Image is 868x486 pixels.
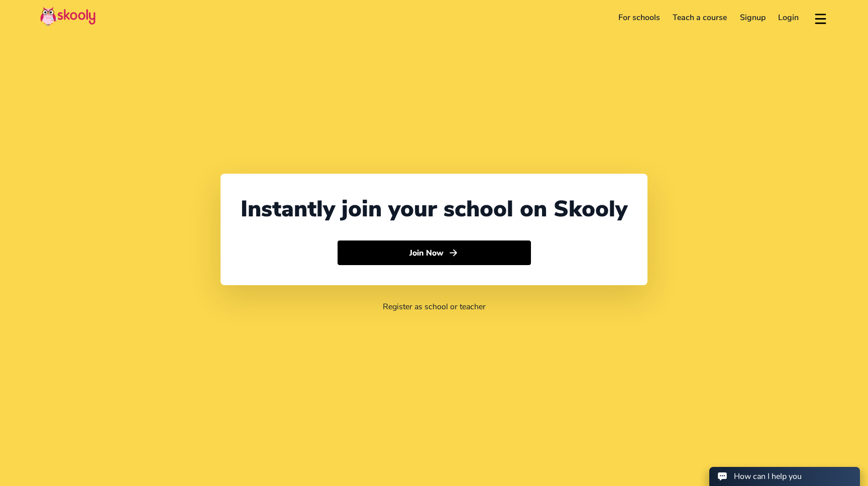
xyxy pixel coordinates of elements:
a: Signup [733,10,772,26]
a: Login [772,10,806,26]
img: Skooly [40,7,95,26]
button: Join Nowarrow forward outline [338,240,531,266]
a: For schools [612,10,667,26]
div: Instantly join your school on Skooly [241,194,627,224]
button: menu outline [813,10,828,26]
ion-icon: arrow forward outline [448,248,459,258]
a: Teach a course [666,10,733,26]
a: Register as school or teacher [383,301,486,312]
